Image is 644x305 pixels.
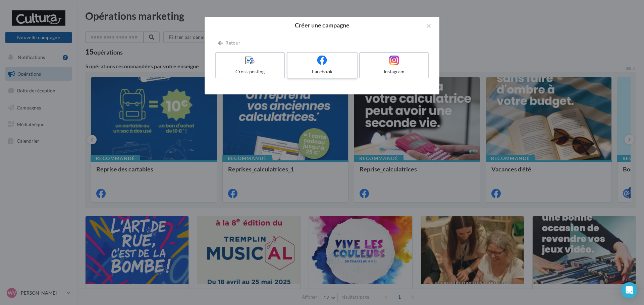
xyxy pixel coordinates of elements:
[290,68,354,75] div: Facebook
[215,22,429,28] h2: Créer une campagne
[219,68,281,75] div: Cross-posting
[363,68,425,75] div: Instagram
[215,39,243,47] button: Retour
[621,282,637,298] div: Open Intercom Messenger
